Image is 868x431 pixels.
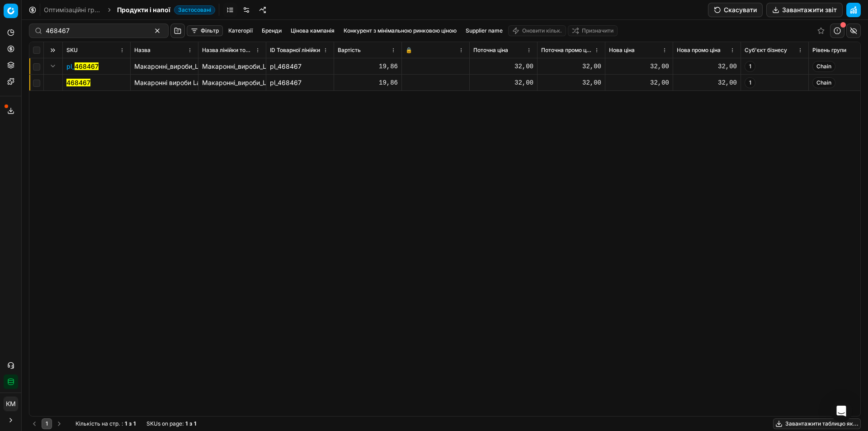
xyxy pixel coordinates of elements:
strong: з [189,420,192,427]
button: Оновити кільк. [508,25,566,36]
span: pl_ [66,62,99,71]
span: Суб'єкт бізнесу [745,47,787,54]
span: Нова ціна [609,47,635,54]
button: Конкурент з мінімальною ринковою ціною [340,25,460,36]
div: 32,00 [473,78,533,87]
span: 1 [745,77,755,88]
button: Цінова кампанія [287,25,338,36]
span: Назва [134,47,151,54]
span: Кількість на стр. [75,420,120,427]
nav: pagination [29,418,65,429]
button: pl_468467 [66,62,99,71]
strong: 1 [194,420,196,427]
mark: 468467 [75,62,99,70]
div: Макаронні_вироби_La_Pasta_ріжки_400_г_(483550) [202,78,262,87]
div: 32,00 [677,78,737,87]
button: Бренди [258,25,285,36]
strong: 1 [133,420,136,427]
input: Пошук по SKU або назві [46,26,145,35]
div: pl_468467 [270,78,330,87]
span: Застосовані [174,5,215,14]
button: Завантажити таблицю як... [773,418,861,429]
span: 1 [745,61,755,72]
span: Вартість [338,47,361,54]
span: Рівень групи [812,47,846,54]
span: Поточна промо ціна [541,47,592,54]
span: Назва лінійки товарів [202,47,253,54]
span: Продукти і напої [117,5,170,14]
span: Поточна ціна [473,47,508,54]
a: Оптимізаційні групи [44,5,102,14]
span: Макаронні вироби La Pasta ріжки 400 г (483550) [134,79,287,86]
button: Go to previous page [29,418,40,429]
div: Open Intercom Messenger [830,400,852,422]
span: Макаронні_вироби_La_Pasta_ріжки_400_г_(483550) [134,62,292,70]
span: Chain [812,77,835,88]
div: Макаронні_вироби_La_Pasta_ріжки_400_г_(483550) [202,62,262,71]
div: 19,86 [338,78,398,87]
strong: 1 [185,420,188,427]
div: : [75,420,136,427]
strong: 1 [125,420,127,427]
span: SKU [66,47,78,54]
div: pl_468467 [270,62,330,71]
button: 1 [42,418,52,429]
button: Скасувати [708,3,763,17]
button: Фільтр [187,25,223,36]
button: Expand [47,61,58,71]
span: Продукти і напоїЗастосовані [117,5,215,14]
button: Supplier name [462,25,506,36]
nav: breadcrumb [44,5,215,14]
button: Категорії [225,25,256,36]
button: Призначити [568,25,618,36]
div: 32,00 [609,62,669,71]
div: 32,00 [541,78,601,87]
button: Go to next page [54,418,65,429]
div: 32,00 [609,78,669,87]
div: 19,86 [338,62,398,71]
button: Завантажити звіт [766,3,843,17]
div: 32,00 [677,62,737,71]
span: КM [4,397,18,411]
button: Expand all [47,45,58,56]
div: 32,00 [541,62,601,71]
div: 32,00 [473,62,533,71]
strong: з [129,420,132,427]
span: SKUs on page : [146,420,184,427]
span: Нова промо ціна [677,47,721,54]
mark: 468467 [66,79,90,86]
span: ID Товарної лінійки [270,47,320,54]
button: КM [4,397,18,411]
button: 468467 [66,78,90,87]
span: 🔒 [406,47,412,54]
span: Chain [812,61,835,72]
